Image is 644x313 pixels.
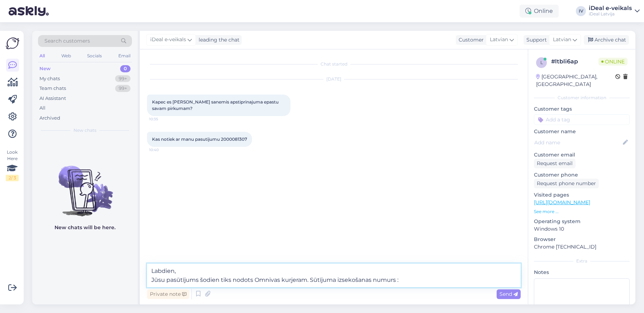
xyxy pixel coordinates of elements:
div: Request phone number [534,179,599,188]
p: Visited pages [534,191,630,199]
div: # ltbli6ap [551,57,598,66]
div: Extra [534,258,630,264]
span: New chats [74,127,96,134]
div: Web [60,51,72,61]
div: Team chats [39,85,66,92]
a: iDeal e-veikalsiDeal Latvija [589,5,640,17]
div: All [39,105,46,112]
div: Chat started [147,61,521,67]
span: iDeal e-veikals [150,36,186,44]
p: See more ... [534,208,630,215]
input: Add a tag [534,114,630,125]
div: Request email [534,159,576,168]
p: Chrome [TECHNICAL_ID] [534,243,630,251]
div: New [39,65,51,72]
p: Customer tags [534,105,630,113]
span: Latvian [553,36,571,44]
input: Add name [534,139,621,146]
div: AI Assistant [39,95,66,102]
div: [DATE] [147,76,521,82]
p: Windows 10 [534,225,630,233]
p: Notes [534,269,630,276]
div: Customer [456,36,484,44]
div: Online [520,5,559,18]
div: Support [524,36,547,44]
div: iDeal Latvija [589,11,632,17]
div: 0 [120,65,131,72]
span: Kas notiek ar manu pasutijumu 2000081307 [152,136,247,142]
span: Search customers [44,37,90,45]
span: 10:35 [149,116,176,122]
div: Private note [147,289,189,299]
a: [URL][DOMAIN_NAME] [534,199,590,206]
span: l [540,60,543,65]
div: Socials [86,51,103,61]
span: 10:40 [149,147,176,153]
p: Browser [534,236,630,243]
span: Online [598,58,628,66]
div: Customer information [534,95,630,101]
span: Send [499,291,518,297]
textarea: Labdien, Jūsu pasūtījums šodien tiks nodots Omnivas kurjeram. Sūtījuma izsekošanas numurs : [147,264,521,287]
div: 2 / 3 [6,175,19,181]
div: All [38,51,46,61]
p: Operating system [534,218,630,225]
p: Customer phone [534,171,630,179]
div: [GEOGRAPHIC_DATA], [GEOGRAPHIC_DATA] [536,73,615,88]
div: Archive chat [584,35,629,45]
div: Archived [39,115,60,122]
div: IV [576,6,586,16]
p: New chats will be here. [55,224,115,231]
img: Askly Logo [6,37,19,50]
span: Latvian [490,36,508,44]
div: 99+ [115,85,131,92]
p: Customer name [534,128,630,135]
div: Look Here [6,149,19,181]
div: My chats [39,75,60,82]
div: iDeal e-veikals [589,5,632,11]
div: 99+ [115,75,131,82]
div: leading the chat [196,36,240,44]
span: Kapec es [PERSON_NAME] sanemis apstiprinajuma epastu savam pirkumam? [152,99,280,111]
p: Customer email [534,151,630,159]
div: Email [117,51,132,61]
img: No chats [32,153,138,217]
